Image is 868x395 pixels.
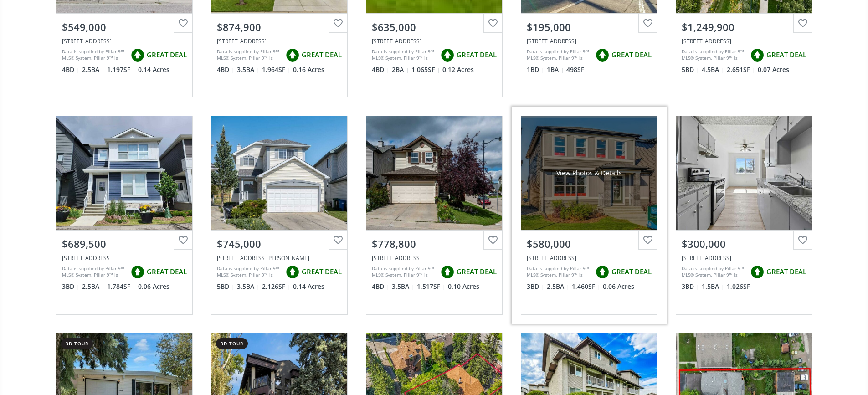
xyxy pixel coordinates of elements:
[293,65,324,74] span: 0.16 Acres
[566,65,584,74] span: 498 SF
[107,282,136,291] span: 1,784 SF
[217,265,281,279] div: Data is supplied by Pillar 9™ MLS® System. Pillar 9™ is the owner of the copyright in its MLS® Sy...
[438,46,457,64] img: rating icon
[766,50,806,60] span: GREAT DEAL
[527,237,652,251] div: $580,000
[138,65,169,74] span: 0.14 Acres
[217,65,235,74] span: 4 BD
[611,267,652,277] span: GREAT DEAL
[702,65,724,74] span: 4.5 BA
[82,282,105,291] span: 2.5 BA
[682,265,746,279] div: Data is supplied by Pillar 9™ MLS® System. Pillar 9™ is the owner of the copyright in its MLS® Sy...
[128,263,147,281] img: rating icon
[527,254,652,262] div: 127 Wolf Hollow Rise SE, Calgary, AB T2X 4M8
[293,282,324,291] span: 0.14 Acres
[527,20,652,34] div: $195,000
[547,65,564,74] span: 1 BA
[237,282,260,291] span: 3.5 BA
[603,282,634,291] span: 0.06 Acres
[527,37,652,45] div: 1111 6 Avenue SW #1715, Calgary, AB T2P 5M5
[217,282,235,291] span: 5 BD
[372,37,497,45] div: 15 Harrow Crescent SW, Calgary, AB T2V 3B2
[217,20,342,34] div: $874,900
[202,107,357,323] a: $745,000[STREET_ADDRESS][PERSON_NAME]Data is supplied by Pillar 9™ MLS® System. Pillar 9™ is the ...
[556,169,622,178] div: View Photos & Details
[62,20,187,34] div: $549,000
[727,65,755,74] span: 2,651 SF
[727,282,750,291] span: 1,026 SF
[372,254,497,262] div: 22 Springborough Way SW, Calgary, AB T3H 5T4
[147,50,187,60] span: GREAT DEAL
[62,254,187,262] div: 1130 Alpine Avenue SW, Calgary, AB T2Y 0T2
[47,107,202,323] a: $689,500[STREET_ADDRESS]Data is supplied by Pillar 9™ MLS® System. Pillar 9™ is the owner of the ...
[217,237,342,251] div: $745,000
[682,48,746,62] div: Data is supplied by Pillar 9™ MLS® System. Pillar 9™ is the owner of the copyright in its MLS® Sy...
[417,282,446,291] span: 1,517 SF
[572,282,601,291] span: 1,460 SF
[147,267,187,277] span: GREAT DEAL
[682,65,699,74] span: 5 BD
[442,65,474,74] span: 0.12 Acres
[682,282,699,291] span: 3 BD
[457,267,497,277] span: GREAT DEAL
[62,37,187,45] div: 1212 Lake Sylvan Drive SE, Calgary, AB T2J5N7
[302,50,342,60] span: GREAT DEAL
[82,65,105,74] span: 2.5 BA
[283,263,302,281] img: rating icon
[372,20,497,34] div: $635,000
[392,65,409,74] span: 2 BA
[372,237,497,251] div: $778,800
[283,46,302,64] img: rating icon
[357,107,512,323] a: $778,800[STREET_ADDRESS]Data is supplied by Pillar 9™ MLS® System. Pillar 9™ is the owner of the ...
[527,48,591,62] div: Data is supplied by Pillar 9™ MLS® System. Pillar 9™ is the owner of the copyright in its MLS® Sy...
[138,282,169,291] span: 0.06 Acres
[128,46,147,64] img: rating icon
[217,37,342,45] div: 44 Mountain Park Circle SE, Calgary, AB T2Z 1N7
[457,50,497,60] span: GREAT DEAL
[62,237,187,251] div: $689,500
[682,254,806,262] div: 4531 7 Avenue SE #15, Calgary, AB T2G 2Y9
[547,282,570,291] span: 2.5 BA
[682,20,806,34] div: $1,249,900
[302,267,342,277] span: GREAT DEAL
[593,263,611,281] img: rating icon
[62,282,80,291] span: 3 BD
[593,46,611,64] img: rating icon
[682,237,806,251] div: $300,000
[748,46,766,64] img: rating icon
[372,48,436,62] div: Data is supplied by Pillar 9™ MLS® System. Pillar 9™ is the owner of the copyright in its MLS® Sy...
[667,107,822,323] a: $300,000[STREET_ADDRESS]Data is supplied by Pillar 9™ MLS® System. Pillar 9™ is the owner of the ...
[62,265,126,279] div: Data is supplied by Pillar 9™ MLS® System. Pillar 9™ is the owner of the copyright in its MLS® Sy...
[527,265,591,279] div: Data is supplied by Pillar 9™ MLS® System. Pillar 9™ is the owner of the copyright in its MLS® Sy...
[512,107,667,323] a: View Photos & Details$580,000[STREET_ADDRESS]Data is supplied by Pillar 9™ MLS® System. Pillar 9™...
[392,282,415,291] span: 3.5 BA
[682,37,806,45] div: 511 55 Avenue SW, Calgary, AB T2V 0E9
[372,282,390,291] span: 4 BD
[748,263,766,281] img: rating icon
[217,48,281,62] div: Data is supplied by Pillar 9™ MLS® System. Pillar 9™ is the owner of the copyright in its MLS® Sy...
[448,282,479,291] span: 0.10 Acres
[62,65,80,74] span: 4 BD
[237,65,260,74] span: 3.5 BA
[611,50,652,60] span: GREAT DEAL
[527,65,544,74] span: 1 BD
[107,65,136,74] span: 1,197 SF
[372,265,436,279] div: Data is supplied by Pillar 9™ MLS® System. Pillar 9™ is the owner of the copyright in its MLS® Sy...
[262,282,291,291] span: 2,126 SF
[766,267,806,277] span: GREAT DEAL
[702,282,724,291] span: 1.5 BA
[438,263,457,281] img: rating icon
[527,282,544,291] span: 3 BD
[62,48,126,62] div: Data is supplied by Pillar 9™ MLS® System. Pillar 9™ is the owner of the copyright in its MLS® Sy...
[411,65,440,74] span: 1,065 SF
[372,65,390,74] span: 4 BD
[217,254,342,262] div: 99 Arbour Crest Rise NW, Calgary, AB T3G 4L3
[262,65,291,74] span: 1,964 SF
[758,65,789,74] span: 0.07 Acres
